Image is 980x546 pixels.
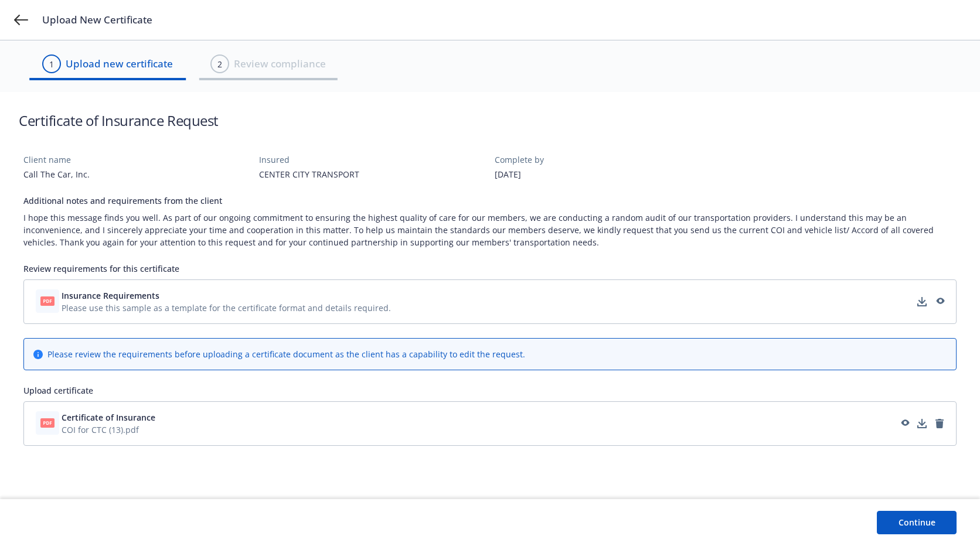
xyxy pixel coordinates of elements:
[62,424,155,436] span: COI for CTC (13).pdf
[23,194,957,207] div: Additional notes and requirements from the client
[47,348,525,360] div: Please review the requirements before uploading a certificate document as the client has a capabi...
[42,13,152,27] span: Upload New Certificate
[19,111,219,130] h1: Certificate of Insurance Request
[23,384,957,397] div: Upload certificate
[915,295,929,309] a: download
[915,417,929,431] a: download
[23,153,250,166] div: Client name
[933,295,947,309] a: preview
[259,168,485,180] div: CENTER CITY TRANSPORT
[217,58,222,70] div: 2
[23,262,957,275] div: Review requirements for this certificate
[49,58,54,70] div: 1
[23,168,250,180] div: Call The Car, Inc.
[877,511,957,534] button: Continue
[495,153,721,166] div: Complete by
[495,168,721,180] div: [DATE]
[62,302,391,314] span: Please use this sample as a template for the certificate format and details required.
[234,56,326,71] span: Review compliance
[62,411,155,424] button: Certificate of Insurance
[259,153,485,166] div: Insured
[23,279,957,324] div: Insurance RequirementsPlease use this sample as a template for the certificate format and details...
[897,417,911,431] a: preview
[66,56,173,71] span: Upload new certificate
[933,417,947,431] a: remove
[62,289,159,302] span: Insurance Requirements
[62,289,391,302] button: Insurance Requirements
[23,211,957,248] div: I hope this message finds you well. As part of our ongoing commitment to ensuring the highest qua...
